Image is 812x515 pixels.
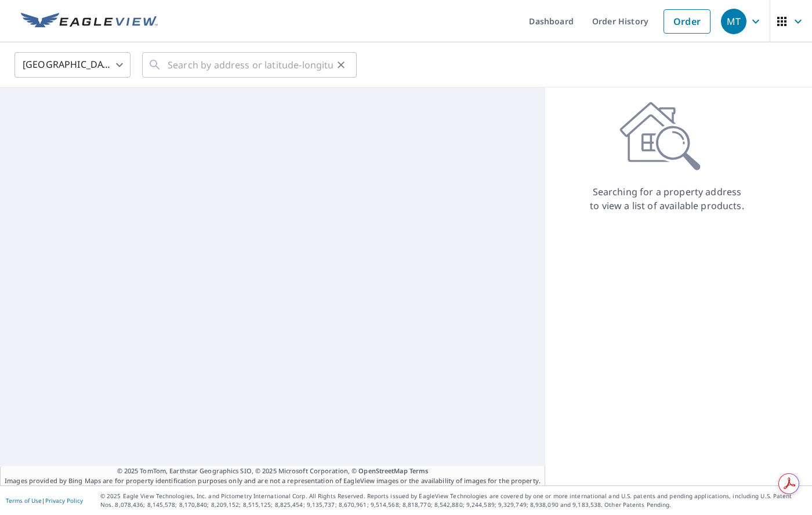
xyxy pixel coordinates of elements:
[14,49,130,81] div: [GEOGRAPHIC_DATA]
[333,57,349,73] button: Clear
[721,9,746,34] div: MT
[100,492,806,509] p: © 2025 Eagle View Technologies, Inc. and Pictometry International Corp. All Rights Reserved. Repo...
[6,496,42,505] a: Terms of Use
[589,185,745,213] p: Searching for a property address to view a list of available products.
[117,466,429,476] span: © 2025 TomTom, Earthstar Geographics SIO, © 2025 Microsoft Corporation, ©
[45,496,83,505] a: Privacy Policy
[409,466,429,475] a: Terms
[168,49,333,81] input: Search by address or latitude-longitude
[6,497,83,504] p: |
[358,466,407,475] a: OpenStreetMap
[21,13,158,30] img: EV Logo
[664,9,710,34] a: Order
